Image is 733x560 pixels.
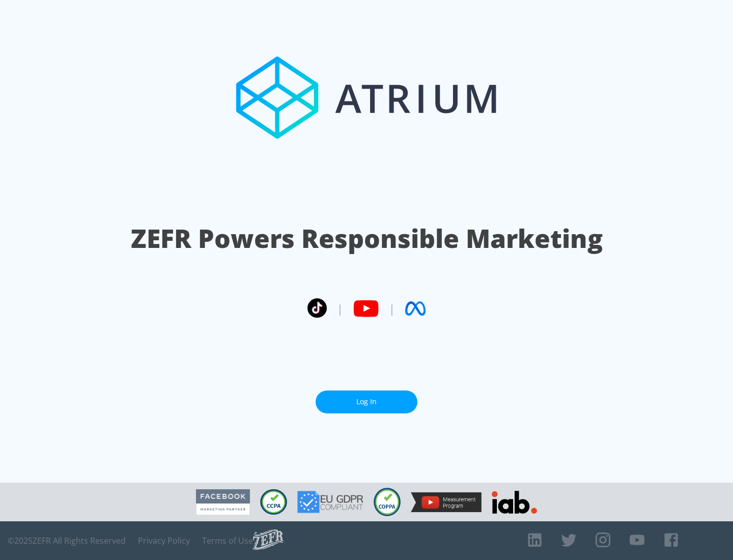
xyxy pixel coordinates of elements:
img: COPPA Compliant [374,488,401,516]
img: IAB [492,491,537,514]
img: GDPR Compliant [297,491,363,513]
img: YouTube Measurement Program [411,492,482,512]
span: | [337,301,343,316]
span: | [389,301,395,316]
a: Privacy Policy [138,536,190,546]
span: © 2025 ZEFR All Rights Reserved [8,536,126,546]
a: Terms of Use [202,536,253,546]
img: CCPA Compliant [260,489,287,515]
a: Log In [316,390,417,413]
h1: ZEFR Powers Responsible Marketing [131,221,603,256]
img: Facebook Marketing Partner [196,489,250,515]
